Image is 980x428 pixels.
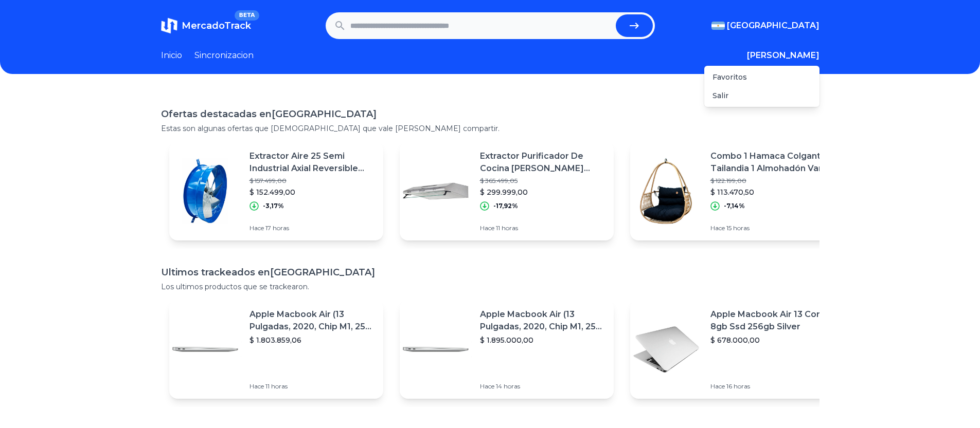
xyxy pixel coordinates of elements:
h1: Ultimos trackeados en [GEOGRAPHIC_DATA] [161,265,819,280]
p: $ 678.000,00 [710,335,836,345]
p: Apple Macbook Air (13 Pulgadas, 2020, Chip M1, 256 Gb De Ssd, 8 Gb De Ram) - Plata [480,308,605,333]
a: Featured imageCombo 1 Hamaca Colgante Tailandia 1 Almohadón Varios Colores$ 122.199,00$ 113.470,5... [630,142,844,240]
span: BETA [235,10,259,21]
p: $ 113.470,50 [710,187,836,197]
img: Featured image [630,155,702,227]
a: Featured imageExtractor Purificador De Cocina [PERSON_NAME] Purify Plus Kp992 Color Plateado$ 365... [400,142,614,240]
p: $ 1.803.859,06 [250,335,375,345]
p: $ 365.499,05 [480,177,605,185]
p: Hace 11 horas [480,224,605,232]
img: Featured image [169,313,241,385]
p: Hace 11 horas [250,382,375,390]
p: Hace 16 horas [710,382,836,390]
p: Estas son algunas ofertas que [DEMOGRAPHIC_DATA] que vale [PERSON_NAME] compartir. [161,123,819,134]
p: Hace 15 horas [710,224,836,232]
p: Extractor Purificador De Cocina [PERSON_NAME] Purify Plus Kp992 Color Plateado [480,150,605,175]
a: Featured imageApple Macbook Air (13 Pulgadas, 2020, Chip M1, 256 Gb De Ssd, 8 Gb De Ram) - Plata$... [400,300,614,399]
img: Featured image [630,313,702,385]
p: Extractor Aire 25 Semi Industrial Axial Reversible Axc25m14 [250,150,375,175]
p: Apple Macbook Air 13 Core I5 8gb Ssd 256gb Silver [710,308,836,333]
img: Featured image [169,155,241,227]
p: Apple Macbook Air (13 Pulgadas, 2020, Chip M1, 256 Gb De Ssd, 8 Gb De Ram) - Plata [250,308,375,333]
p: -7,14% [724,202,745,210]
span: [GEOGRAPHIC_DATA] [727,20,819,32]
button: [GEOGRAPHIC_DATA] [711,20,819,32]
button: Salir [712,90,728,101]
p: $ 299.999,00 [480,187,605,197]
img: Argentina [711,22,725,30]
p: Los ultimos productos que se trackearon. [161,282,819,292]
button: [PERSON_NAME] [747,49,819,62]
a: Featured imageApple Macbook Air 13 Core I5 8gb Ssd 256gb Silver$ 678.000,00Hace 16 horas [630,300,844,399]
img: Featured image [400,313,472,385]
p: Hace 14 horas [480,382,605,390]
a: Featured imageApple Macbook Air (13 Pulgadas, 2020, Chip M1, 256 Gb De Ssd, 8 Gb De Ram) - Plata$... [169,300,383,399]
a: Sincronizacion [194,49,254,62]
a: Favoritos [704,68,819,86]
p: Combo 1 Hamaca Colgante Tailandia 1 Almohadón Varios Colores [710,150,836,175]
p: $ 157.499,00 [250,177,375,185]
img: MercadoTrack [161,17,177,34]
h1: Ofertas destacadas en [GEOGRAPHIC_DATA] [161,107,819,121]
p: $ 152.499,00 [250,187,375,197]
p: $ 1.895.000,00 [480,335,605,345]
span: MercadoTrack [182,20,251,31]
img: Featured image [400,155,472,227]
a: Inicio [161,49,182,62]
p: Hace 17 horas [250,224,375,232]
p: -3,17% [263,202,284,210]
p: -17,92% [493,202,518,210]
p: $ 122.199,00 [710,177,836,185]
a: MercadoTrackBETA [161,17,251,34]
a: Featured imageExtractor Aire 25 Semi Industrial Axial Reversible Axc25m14$ 157.499,00$ 152.499,00... [169,142,383,240]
